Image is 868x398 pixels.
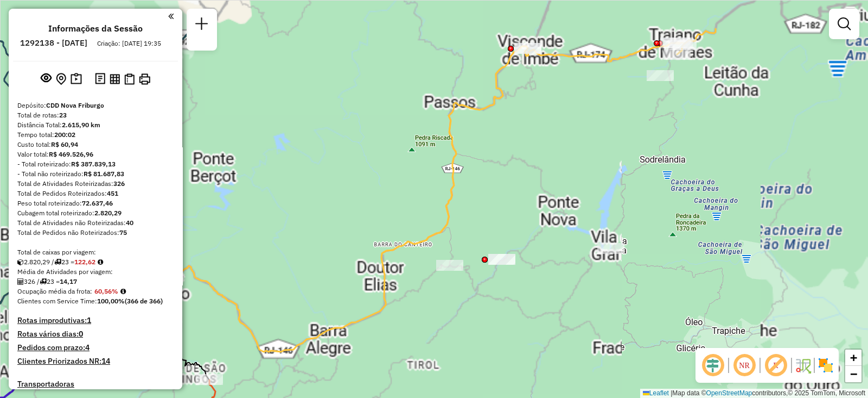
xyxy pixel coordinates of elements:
div: Criação: [DATE] 19:35 [93,39,165,48]
div: Média de Atividades por viagem: [17,267,174,277]
div: Depósito: [17,101,174,110]
div: Total de caixas por viagem: [17,247,174,257]
a: OpenStreetMap [706,389,752,397]
div: Total de Atividades não Roteirizadas: [17,218,174,228]
strong: 40 [126,219,133,227]
span: Exibir rótulo [763,352,789,378]
div: Tempo total: [17,130,174,140]
button: Imprimir Rotas [137,71,152,87]
strong: R$ 81.687,83 [84,170,124,178]
i: Meta Caixas/viagem: 173,30 Diferença: -50,68 [98,259,103,265]
div: Atividade não roteirizada - ROSENEA DE CASTRO SO [436,260,463,271]
div: Total de Atividades Roteirizadas: [17,179,174,189]
i: Total de rotas [54,259,61,265]
div: Distância Total: [17,120,174,130]
div: Atividade não roteirizada - IVALDA MARINI [514,43,541,54]
button: Centralizar mapa no depósito ou ponto de apoio [54,71,68,88]
i: Total de Atividades [17,278,24,285]
strong: 60,56% [94,287,118,295]
strong: 14,17 [60,277,77,285]
strong: 14 [101,356,110,366]
strong: 4 [85,343,90,352]
strong: 1 [87,315,91,325]
h4: Pedidos com prazo: [17,343,90,352]
strong: 23 [59,111,67,119]
h4: Informações da Sessão [48,23,143,34]
div: - Total não roteirizado: [17,169,174,179]
img: Exibir/Ocultar setores [817,357,834,374]
div: Peso total roteirizado: [17,198,174,208]
div: 2.820,29 / 23 = [17,257,174,267]
img: Fluxo de ruas [794,357,812,374]
a: Zoom out [845,366,861,382]
h4: Transportadoras [17,380,174,389]
a: Exibir filtros [833,13,855,35]
strong: 326 [113,179,125,188]
a: Clique aqui para minimizar o painel [168,10,174,22]
strong: (366 de 366) [125,297,163,305]
i: Total de rotas [40,278,47,285]
strong: 2.615,90 km [62,121,100,129]
button: Exibir sessão original [39,70,54,88]
span: + [850,351,857,364]
span: − [850,367,857,381]
strong: 451 [107,189,118,197]
div: Total de Pedidos não Roteirizados: [17,228,174,238]
strong: 100,00% [97,297,125,305]
a: Nova sessão e pesquisa [191,13,213,38]
strong: R$ 469.526,96 [49,150,93,158]
a: Leaflet [643,389,669,397]
strong: 122,62 [74,258,95,266]
div: 326 / 23 = [17,277,174,287]
em: Média calculada utilizando a maior ocupação (%Peso ou %Cubagem) de cada rota da sessão. Rotas cro... [120,288,126,295]
div: Atividade não roteirizada - THAYNA BARBOSA DE OL [597,243,624,254]
button: Logs desbloquear sessão [93,71,107,88]
h4: Clientes Priorizados NR: [17,357,174,366]
div: Total de Pedidos Roteirizados: [17,189,174,198]
strong: 0 [79,329,83,339]
div: Custo total: [17,140,174,150]
strong: R$ 387.839,13 [71,160,116,168]
h4: Rotas vários dias: [17,329,174,339]
button: Painel de Sugestão [68,71,84,88]
span: Ocultar deslocamento [700,352,726,378]
strong: CDD Nova Friburgo [46,101,104,109]
a: Zoom in [845,350,861,366]
button: Visualizar relatório de Roteirização [107,71,122,86]
span: Ocupação média da frota: [17,287,92,295]
h6: 1292138 - [DATE] [20,38,87,48]
button: Visualizar Romaneio [122,71,137,87]
span: Clientes com Service Time: [17,297,97,305]
i: Cubagem total roteirizado [17,259,24,265]
div: Total de rotas: [17,110,174,120]
div: Map data © contributors,© 2025 TomTom, Microsoft [640,389,868,398]
div: Cubagem total roteirizado: [17,208,174,218]
div: Valor total: [17,150,174,159]
span: | [671,389,672,397]
strong: 2.820,29 [94,209,122,217]
div: Atividade não roteirizada - CARLOS AUGUSTO SANTOS OLIVEIRA [647,70,674,81]
strong: 72.637,46 [82,199,113,207]
strong: 200:02 [54,130,75,139]
span: Ocultar NR [731,352,757,378]
h4: Rotas improdutivas: [17,316,174,325]
div: Atividade não roteirizada - ALCEIA DE OLIVEIRA G [488,254,515,265]
div: - Total roteirizado: [17,159,174,169]
strong: R$ 60,94 [51,140,78,148]
strong: 75 [119,228,127,237]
